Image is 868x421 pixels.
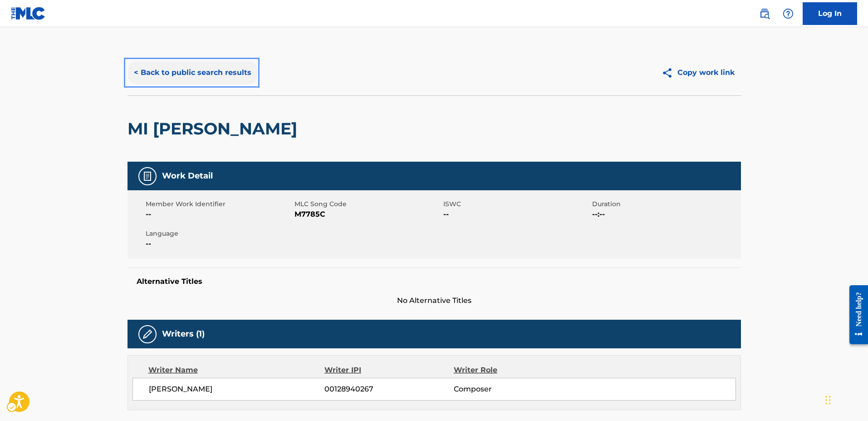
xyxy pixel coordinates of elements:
button: Copy work link [655,61,741,84]
span: MLC Song Code [294,199,441,209]
h5: Alternative Titles [137,277,732,286]
div: Drag [825,386,831,414]
span: Language [146,229,292,238]
img: Work Detail [142,171,153,182]
span: 00128940267 [324,384,453,395]
span: -- [146,238,292,249]
h5: Writers (1) [162,329,205,339]
img: search [759,8,770,19]
span: Member Work Identifier [146,199,292,209]
iframe: Iframe | Resource Center [843,278,868,351]
h2: MI [PERSON_NAME] [128,119,302,139]
img: MLC Logo [11,7,46,20]
span: Duration [592,199,739,209]
button: < Back to public search results [128,61,258,84]
span: --:-- [592,209,739,220]
span: No Alternative Titles [128,295,741,306]
a: Log In [803,2,857,25]
div: Writer Role [454,365,571,376]
span: ISWC [443,199,590,209]
img: Copy work link [662,67,677,79]
div: Writer IPI [324,365,454,376]
img: Writers [142,329,153,340]
span: -- [443,209,590,220]
span: Composer [454,384,571,395]
img: help [783,8,794,19]
div: Writer Name [148,365,325,376]
span: M7785C [294,209,441,220]
iframe: Hubspot Iframe [823,377,868,421]
span: -- [146,209,292,220]
div: Chat Widget [823,377,868,421]
span: [PERSON_NAME] [149,384,325,395]
h5: Work Detail [162,171,213,181]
